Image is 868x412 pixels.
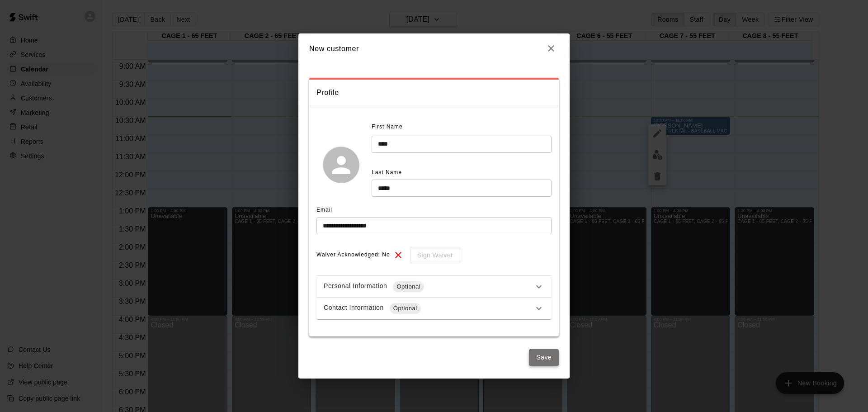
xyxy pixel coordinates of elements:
[316,248,390,262] span: Waiver Acknowledged: No
[390,304,421,313] span: Optional
[309,43,359,55] h6: New customer
[529,349,559,366] button: Save
[372,169,402,175] span: Last Name
[372,120,403,134] span: First Name
[316,87,552,99] span: Profile
[316,276,552,298] div: Personal InformationOptional
[324,281,533,292] div: Personal Information
[316,207,332,213] span: Email
[404,247,460,264] div: To sign waivers in admin, this feature must be enabled in general settings
[393,282,424,291] span: Optional
[316,298,552,319] div: Contact InformationOptional
[324,303,533,314] div: Contact Information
